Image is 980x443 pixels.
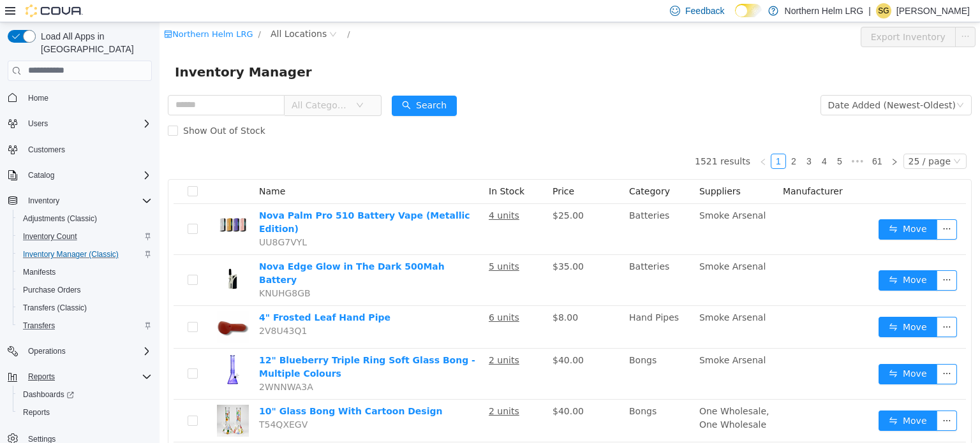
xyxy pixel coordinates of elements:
u: 4 units [329,188,360,198]
button: Operations [23,344,71,359]
li: 1521 results [535,131,591,147]
span: Price [393,164,415,174]
span: Users [28,119,48,129]
i: icon: shop [4,8,13,16]
a: 1 [612,132,626,146]
span: / [188,7,190,17]
a: 4 [658,132,672,146]
p: Northern Helm LRG [785,3,864,18]
td: Bongs [464,326,535,377]
button: icon: ellipsis [777,388,798,409]
span: Purchase Orders [23,285,81,295]
button: icon: ellipsis [777,342,798,362]
img: 10" Glass Bong With Cartoon Design hero shot [57,382,89,414]
span: 2WNNWA3A [100,359,154,370]
span: Inventory Count [23,231,77,242]
button: icon: swapMove [719,342,778,362]
button: icon: swapMove [719,197,778,217]
span: Manifests [23,267,56,277]
span: UU8G7VYL [100,215,147,225]
span: Manifests [18,265,152,280]
button: Customers [3,140,157,159]
a: Home [23,91,54,106]
button: Catalog [3,166,157,184]
span: ••• [688,131,708,147]
button: Manifests [13,263,157,281]
span: Inventory Manager (Classic) [18,247,152,262]
span: / [99,7,101,17]
span: Operations [23,344,152,359]
button: icon: ellipsis [777,248,798,268]
a: Transfers (Classic) [18,300,92,316]
button: icon: ellipsis [777,197,798,217]
span: All Locations [111,4,167,18]
span: All Categories [132,76,190,89]
button: Export Inventory [701,4,796,25]
span: Inventory Manager (Classic) [23,249,119,259]
td: Batteries [464,233,535,284]
a: Dashboards [13,386,157,403]
span: Inventory Count [18,229,152,244]
button: Catalog [23,168,59,183]
button: icon: swapMove [719,248,778,268]
a: 2 [627,132,641,146]
img: 4" Frosted Leaf Hand Pipe hero shot [57,289,89,321]
p: [PERSON_NAME] [896,3,970,18]
img: 12" Blueberry Triple Ring Soft Glass Bong - Multiple Colours hero shot [57,331,89,363]
button: icon: swapMove [719,388,778,409]
input: Dark Mode [735,4,762,17]
button: Inventory [3,192,157,210]
span: $40.00 [393,333,424,343]
span: KNUHG8GB [100,266,151,276]
span: Smoke Arsenal [540,188,606,198]
p: | [868,3,871,18]
span: Show Out of Stock [19,103,111,113]
button: Home [3,89,157,107]
img: Nova Palm Pro 510 Battery Vape (Metallic Edition) hero shot [57,187,89,219]
u: 2 units [329,384,360,394]
a: 12" Blueberry Triple Ring Soft Glass Bong - Multiple Colours [100,333,316,356]
button: Inventory Manager (Classic) [13,245,157,263]
button: Inventory [23,193,64,208]
span: Customers [23,142,152,157]
span: Suppliers [540,164,581,174]
button: Reports [3,368,157,386]
a: 10" Glass Bong With Cartoon Design [100,384,283,394]
button: Reports [13,403,157,421]
span: Transfers [23,321,55,331]
span: Adjustments (Classic) [23,214,97,224]
span: Users [23,116,152,131]
span: Catalog [28,170,54,180]
button: Users [23,116,53,131]
li: Next 5 Pages [688,131,708,147]
span: Smoke Arsenal [540,239,606,249]
button: Reports [23,369,60,384]
a: Nova Palm Pro 510 Battery Vape (Metallic Edition) [100,188,311,212]
button: Users [3,115,157,133]
td: Batteries [464,182,535,233]
a: Manifests [18,265,61,280]
span: Catalog [23,168,152,183]
span: Home [28,93,48,103]
button: Adjustments (Classic) [13,210,157,228]
a: icon: shopNorthern Helm LRG [4,7,93,17]
a: Customers [23,142,70,157]
span: Customers [28,145,65,155]
a: Adjustments (Classic) [18,211,102,226]
a: Reports [18,405,55,420]
div: Date Added (Newest-Oldest) [669,73,796,92]
td: Hand Pipes [464,284,535,326]
button: Transfers [13,317,157,335]
span: Transfers [18,318,152,333]
i: icon: down [797,79,805,88]
span: Inventory [23,193,152,208]
span: 2V8U43Q1 [100,303,147,314]
a: 5 [673,132,687,146]
button: icon: ellipsis [796,4,816,25]
span: Inventory [28,196,59,206]
span: Purchase Orders [18,282,152,298]
img: Nova Edge Glow in The Dark 500Mah Battery hero shot [57,238,89,270]
a: Dashboards [18,387,79,402]
li: 1 [611,131,627,147]
a: Purchase Orders [18,282,86,298]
